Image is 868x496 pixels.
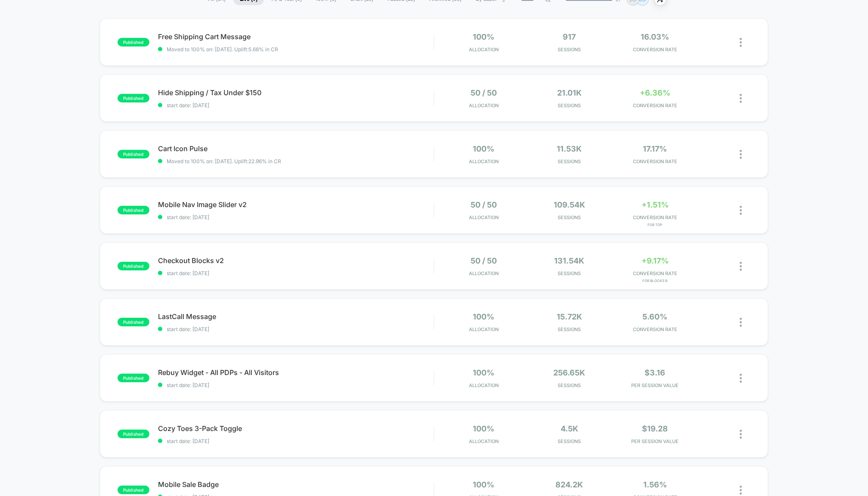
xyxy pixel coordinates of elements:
[529,382,610,388] span: Sessions
[740,94,742,103] img: close
[118,150,149,158] span: published
[614,382,696,388] span: PER SESSION VALUE
[469,326,499,332] span: Allocation
[614,438,696,444] span: PER SESSION VALUE
[158,480,434,489] span: Mobile Sale Badge
[469,102,499,108] span: Allocation
[614,158,696,164] span: CONVERSION RATE
[118,486,149,494] span: published
[561,424,578,433] span: 4.5k
[158,438,434,444] span: start date: [DATE]
[469,382,499,388] span: Allocation
[473,424,494,433] span: 100%
[555,480,583,489] span: 824.2k
[554,256,584,265] span: 131.54k
[473,144,494,153] span: 100%
[529,158,610,164] span: Sessions
[614,223,696,227] span: for Top
[469,46,499,53] span: Allocation
[529,438,610,444] span: Sessions
[740,38,742,47] img: close
[529,102,610,108] span: Sessions
[158,144,434,153] span: Cart Icon Pulse
[529,270,610,276] span: Sessions
[557,312,582,321] span: 15.72k
[529,326,610,332] span: Sessions
[642,200,669,209] span: +1.51%
[614,270,696,276] span: CONVERSION RATE
[158,368,434,377] span: Rebuy Widget - All PDPs - All Visitors
[167,158,281,164] span: Moved to 100% on: [DATE] . Uplift: 22.96% in CR
[469,270,499,276] span: Allocation
[645,368,665,377] span: $3.16
[553,368,585,377] span: 256.65k
[158,214,434,220] span: start date: [DATE]
[473,368,494,377] span: 100%
[118,94,149,102] span: published
[642,256,669,265] span: +9.17%
[473,312,494,321] span: 100%
[614,214,696,220] span: CONVERSION RATE
[614,326,696,332] span: CONVERSION RATE
[642,312,667,321] span: 5.60%
[614,102,696,108] span: CONVERSION RATE
[158,32,434,41] span: Free Shipping Cart Message
[469,158,499,164] span: Allocation
[158,88,434,97] span: Hide Shipping / Tax Under $150
[641,32,669,41] span: 16.03%
[471,256,497,265] span: 50 / 50
[740,486,742,495] img: close
[529,46,610,53] span: Sessions
[643,144,667,153] span: 17.17%
[469,438,499,444] span: Allocation
[118,206,149,214] span: published
[158,312,434,321] span: LastCall Message
[158,326,434,332] span: start date: [DATE]
[158,256,434,265] span: Checkout Blocks v2
[118,430,149,438] span: published
[740,206,742,215] img: close
[158,200,434,209] span: Mobile Nav Image Slider v2
[740,374,742,383] img: close
[554,200,585,209] span: 109.54k
[469,214,499,220] span: Allocation
[118,318,149,326] span: published
[642,424,668,433] span: $19.28
[473,32,494,41] span: 100%
[471,200,497,209] span: 50 / 50
[614,279,696,283] span: for Blocks B
[473,480,494,489] span: 100%
[614,46,696,53] span: CONVERSION RATE
[158,382,434,388] span: start date: [DATE]
[167,46,278,53] span: Moved to 100% on: [DATE] . Uplift: 5.68% in CR
[643,480,667,489] span: 1.56%
[740,262,742,271] img: close
[557,144,582,153] span: 11.53k
[640,88,670,97] span: +6.36%
[158,424,434,433] span: Cozy Toes 3-Pack Toggle
[118,262,149,270] span: published
[158,270,434,276] span: start date: [DATE]
[529,214,610,220] span: Sessions
[740,150,742,159] img: close
[158,102,434,108] span: start date: [DATE]
[740,318,742,327] img: close
[563,32,576,41] span: 917
[118,374,149,382] span: published
[118,38,149,46] span: published
[557,88,582,97] span: 21.01k
[740,430,742,439] img: close
[471,88,497,97] span: 50 / 50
